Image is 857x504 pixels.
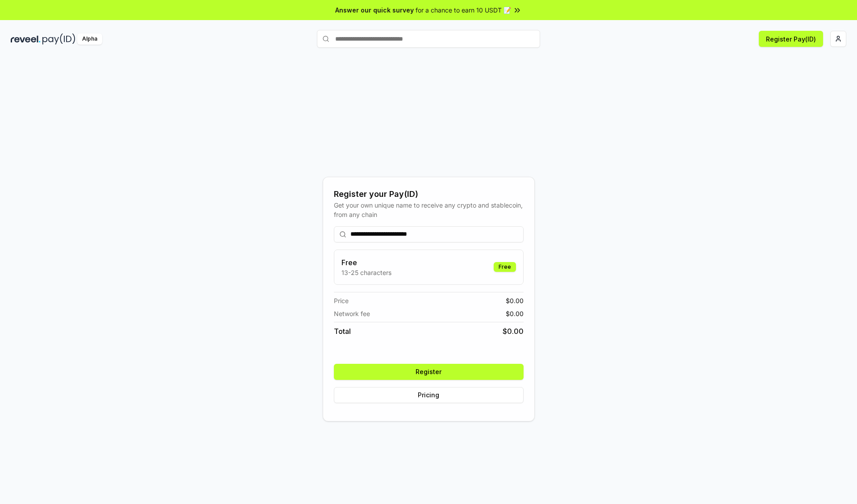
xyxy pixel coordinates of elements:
[494,262,516,272] div: Free
[341,268,391,277] p: 13-25 characters
[334,326,351,337] span: Total
[506,309,524,318] span: $ 0.00
[42,33,75,45] img: pay_id
[506,296,524,305] span: $ 0.00
[334,188,524,200] div: Register your Pay(ID)
[334,309,370,318] span: Network fee
[334,296,349,305] span: Price
[341,257,391,268] h3: Free
[11,33,41,45] img: reveel_dark
[416,5,511,15] span: for a chance to earn 10 USDT 📝
[77,33,102,45] div: Alpha
[334,200,524,219] div: Get your own unique name to receive any crypto and stablecoin, from any chain
[503,326,524,337] span: $ 0.00
[335,5,414,15] span: Answer our quick survey
[334,364,524,380] button: Register
[759,31,823,47] button: Register Pay(ID)
[334,387,524,403] button: Pricing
